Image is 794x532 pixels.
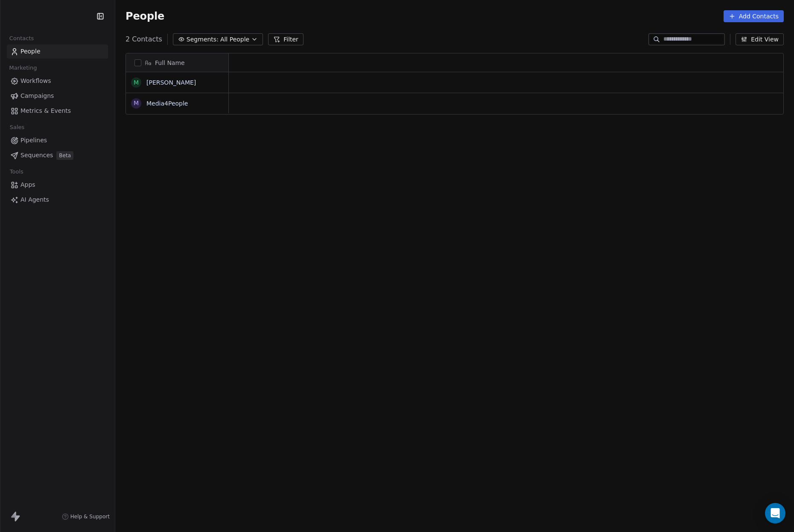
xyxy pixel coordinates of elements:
[736,33,784,45] button: Edit View
[7,193,108,207] a: AI Agents
[7,133,108,147] a: Pipelines
[765,503,785,523] div: Open Intercom Messenger
[20,151,53,160] span: Sequences
[7,89,108,103] a: Campaigns
[134,99,139,108] div: M
[724,10,784,22] button: Add Contacts
[6,62,41,74] span: Marketing
[20,136,47,145] span: Pipelines
[56,151,73,160] span: Beta
[268,33,304,45] button: Filter
[187,35,219,44] span: Segments:
[126,72,229,501] div: grid
[146,79,196,86] a: [PERSON_NAME]
[70,513,110,520] span: Help & Support
[126,10,164,23] span: People
[7,148,108,162] a: SequencesBeta
[6,165,27,178] span: Tools
[20,180,35,189] span: Apps
[7,104,108,118] a: Metrics & Events
[126,34,162,44] span: 2 Contacts
[20,91,54,100] span: Campaigns
[155,59,185,67] span: Full Name
[7,74,108,88] a: Workflows
[6,32,38,45] span: Contacts
[7,178,108,192] a: Apps
[20,47,41,56] span: People
[146,100,188,107] a: Media4People
[20,76,51,85] span: Workflows
[220,35,249,44] span: All People
[7,44,108,59] a: People
[134,78,139,87] div: M
[20,195,49,204] span: AI Agents
[20,106,71,115] span: Metrics & Events
[126,53,228,72] div: Full Name
[62,513,110,520] a: Help & Support
[6,121,28,134] span: Sales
